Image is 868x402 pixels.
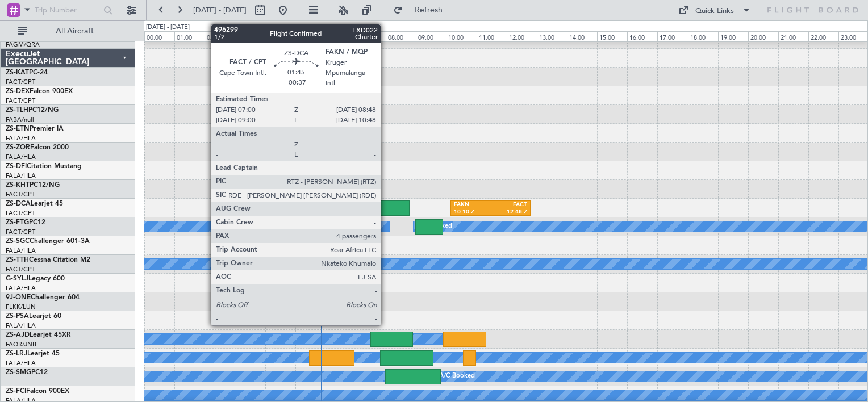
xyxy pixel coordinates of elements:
span: 9J-ONE [6,294,31,301]
div: [DATE] - [DATE] [146,23,190,32]
a: ZS-KATPC-24 [6,69,48,76]
div: 19:00 [718,31,748,41]
div: A/C Booked [439,368,475,385]
a: ZS-FCIFalcon 900EX [6,388,69,395]
div: 10:10 Z [454,208,490,216]
a: FACT/CPT [6,97,35,105]
div: FAKN [454,201,490,209]
div: 09:00 [416,31,446,41]
span: All Aircraft [30,27,120,35]
a: FLKK/LUN [6,303,36,311]
div: FACT [490,201,527,209]
a: ZS-KHTPC12/NG [6,182,60,189]
a: FACT/CPT [6,78,35,86]
a: FACT/CPT [6,228,35,236]
a: ZS-TTHCessna Citation M2 [6,257,90,263]
span: ZS-KHT [6,182,30,189]
a: FAGM/QRA [6,40,40,49]
div: 06:00 [325,31,356,41]
span: ZS-AJD [6,332,30,338]
div: 10:00 [446,31,476,41]
div: 04:00 [265,31,295,41]
a: FACT/CPT [6,190,35,199]
a: ZS-ETNPremier IA [6,125,64,132]
a: FABA/null [6,115,34,124]
button: All Aircraft [12,22,123,40]
a: ZS-DFICitation Mustang [6,163,82,170]
a: ZS-SGCChallenger 601-3A [6,238,90,245]
div: 17:00 [657,31,687,41]
div: 16:00 [627,31,657,41]
span: Refresh [405,6,453,14]
span: ZS-DCA [6,200,31,207]
div: 18:00 [688,31,718,41]
div: 02:00 [205,31,235,41]
button: Refresh [388,1,456,19]
span: ZS-PSA [6,313,29,320]
span: G-SYLJ [6,275,28,282]
a: FALA/HLA [6,171,36,180]
a: 9J-ONEChallenger 604 [6,294,80,301]
input: Trip Number [35,2,100,19]
span: ZS-ETN [6,125,30,132]
button: Quick Links [673,1,757,19]
div: 13:00 [537,31,567,41]
span: ZS-FCI [6,388,26,395]
div: 22:00 [808,31,838,41]
a: ZS-TLHPC12/NG [6,107,59,114]
a: ZS-SMGPC12 [6,369,48,376]
a: ZS-DEXFalcon 900EX [6,88,73,95]
a: FALA/HLA [6,284,36,292]
span: ZS-FTG [6,219,29,226]
a: ZS-FTGPC12 [6,219,45,226]
a: FACT/CPT [6,265,35,274]
span: ZS-ZOR [6,144,30,151]
div: 07:00 [356,31,386,41]
span: ZS-DEX [6,88,30,95]
a: FAOR/JNB [6,340,36,349]
a: FALA/HLA [6,359,36,367]
span: ZS-SMG [6,369,31,376]
div: 21:00 [778,31,808,41]
div: 20:00 [748,31,778,41]
div: 14:00 [567,31,597,41]
div: 08:00 [386,31,416,41]
div: 00:00 [144,31,174,41]
span: ZS-SGC [6,238,30,245]
a: FALA/HLA [6,246,36,255]
span: ZS-KAT [6,69,29,76]
div: 05:00 [295,31,325,41]
div: 15:00 [597,31,627,41]
a: ZS-LRJLearjet 45 [6,350,60,357]
div: 12:00 [507,31,537,41]
span: ZS-DFI [6,163,27,170]
a: ZS-ZORFalcon 2000 [6,144,69,151]
span: ZS-TLH [6,107,28,114]
a: ZS-PSALearjet 60 [6,313,61,320]
a: ZS-AJDLearjet 45XR [6,332,71,338]
span: ZS-LRJ [6,350,27,357]
a: FALA/HLA [6,321,36,330]
span: [DATE] - [DATE] [193,5,247,15]
a: ZS-DCALearjet 45 [6,200,63,207]
div: 01:00 [174,31,205,41]
div: 03:00 [235,31,265,41]
a: FALA/HLA [6,153,36,161]
a: FALA/HLA [6,134,36,143]
a: FACT/CPT [6,209,35,217]
span: ZS-TTH [6,257,29,263]
a: G-SYLJLegacy 600 [6,275,65,282]
div: 11:00 [477,31,507,41]
div: 12:48 Z [490,208,527,216]
div: Quick Links [695,6,734,17]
